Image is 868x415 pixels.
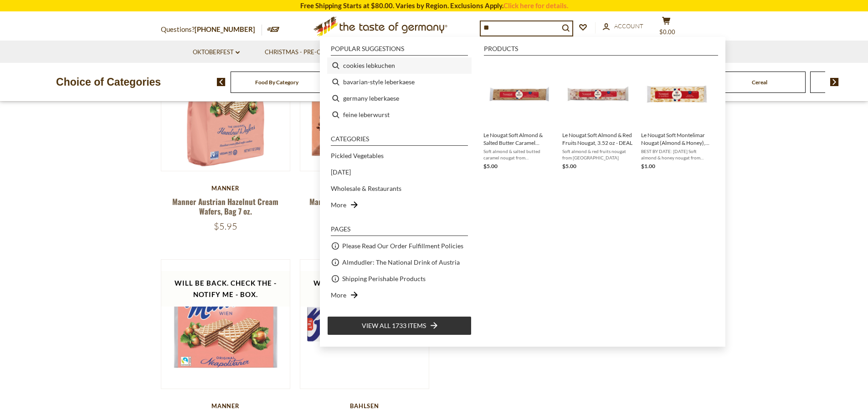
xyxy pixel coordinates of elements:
li: Le Nougat Soft Montelimar Nougat (Almond & Honey), 3.52 oz - BB [637,57,716,174]
span: $0.00 [659,28,675,36]
span: $5.00 [562,163,576,169]
img: Bahlsen "Afrika" Dark Chocolate Wafer Cookies, 3.4 oz. [300,260,429,389]
li: feine leberwurst [327,107,472,123]
a: Christmas - PRE-ORDER [265,47,343,57]
a: Manner Austrian Hazelnut Cream Wafers, Bag 7 oz. [172,196,278,217]
li: bavarian-style leberkaese [327,74,472,90]
li: Almdudler: The National Drink of Austria [327,254,472,271]
img: Le Nougat Soft Almond & Red Fruits Nougat [565,61,631,127]
img: next arrow [830,78,839,86]
a: [PHONE_NUMBER] [195,25,255,33]
img: Manner Austrian Hazelnut Cream Wafers 2.54 oz. [161,260,290,389]
a: Pickled Vegetables [331,150,384,161]
li: Popular suggestions [331,46,468,56]
li: Products [484,46,718,56]
li: Please Read Our Order Fulfillment Policies [327,238,472,254]
div: Bahlsen [300,402,430,410]
a: Wholesale & Restaurants [331,183,401,194]
a: Manner Austrian Chocolate Cream Wafers 2.6 oz. [309,196,419,217]
li: Wholesale & Restaurants [327,180,472,197]
a: Almdudler: The National Drink of Austria [342,257,460,267]
span: BEST BY DATE: [DATE] Soft almond & honey nougat from [GEOGRAPHIC_DATA] [641,148,713,161]
a: Food By Category [255,79,298,86]
div: Manner [161,402,291,410]
li: Categories [331,136,468,146]
a: Le Nougat Soft MontelimarLe Nougat Soft Montelimar Nougat (Almond & Honey), 3.52 oz - BBBEST BY D... [641,61,713,171]
img: previous arrow [217,78,226,86]
img: Manner Austrian Hazelnut Cream Wafers, Bag 7 oz. [161,42,290,171]
span: Soft almond & red fruits nougat from [GEOGRAPHIC_DATA] [562,148,634,161]
a: Click here for details. [503,1,568,10]
a: Oktoberfest [193,47,240,57]
span: Le Nougat Soft Almond & Salted Butter Caramel Nougat, 3.52 oz - DEAL [483,131,555,147]
li: germany leberkaese [327,90,472,107]
img: Manner Austrian Chocolate Cream Wafers 2.6 oz. [300,42,429,171]
img: Le Nougat Soft Montelimar [644,61,710,127]
a: Cereal [752,79,767,86]
span: $1.00 [641,163,655,169]
span: $5.00 [483,163,498,169]
a: Account [603,21,643,31]
div: Manner [161,184,291,192]
li: Le Nougat Soft Almond & Red Fruits Nougat, 3.52 oz - DEAL [559,57,637,174]
li: More [327,287,472,303]
li: View all 1733 items [327,316,472,335]
span: Account [614,22,643,30]
a: Le Nougat Almond & Salted Butter CaramelLe Nougat Soft Almond & Salted Butter Caramel Nougat, 3.5... [483,61,555,171]
img: Le Nougat Almond & Salted Butter Caramel [486,61,552,127]
span: Soft almond & salted butted caramel nougat from [GEOGRAPHIC_DATA] [483,148,555,161]
span: Le Nougat Soft Montelimar Nougat (Almond & Honey), 3.52 oz - BB [641,131,713,147]
li: Pages [331,226,468,236]
a: Please Read Our Order Fulfillment Policies [342,241,463,251]
p: Questions? [161,24,262,36]
a: Le Nougat Soft Almond & Red Fruits NougatLe Nougat Soft Almond & Red Fruits Nougat, 3.52 oz - DEA... [562,61,634,171]
span: $5.95 [214,220,237,232]
a: Shipping Perishable Products [342,273,426,284]
li: cookies lebkuchen [327,57,472,74]
a: [DATE] [331,167,351,177]
li: More [327,197,472,213]
span: Le Nougat Soft Almond & Red Fruits Nougat, 3.52 oz - DEAL [562,131,634,147]
button: $0.00 [653,16,680,39]
div: Instant Search Results [320,37,725,347]
li: Pickled Vegetables [327,148,472,164]
span: View all 1733 items [362,321,426,331]
li: [DATE] [327,164,472,180]
div: Manner [300,184,430,192]
li: Shipping Perishable Products [327,271,472,287]
li: Le Nougat Soft Almond & Salted Butter Caramel Nougat, 3.52 oz - DEAL [480,57,559,174]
